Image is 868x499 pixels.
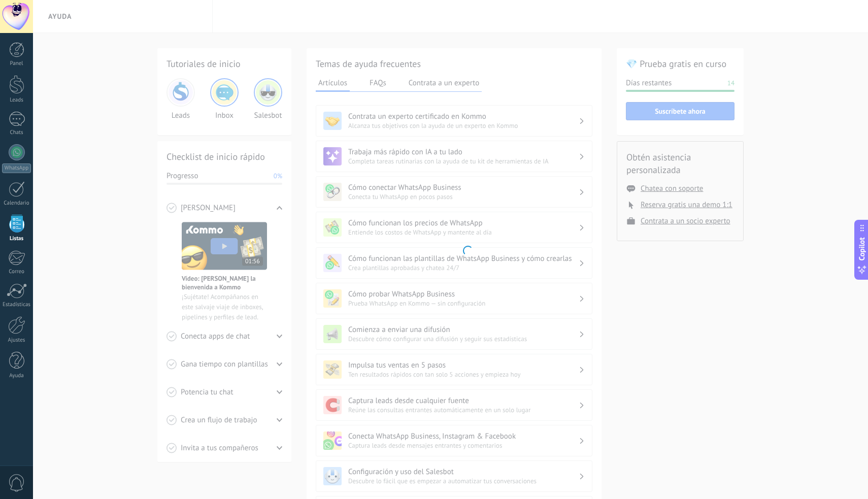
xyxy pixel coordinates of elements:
[2,373,31,379] div: Ayuda
[2,163,31,173] div: WhatsApp
[2,269,31,275] div: Correo
[2,129,31,136] div: Chats
[2,97,31,104] div: Leads
[2,200,31,207] div: Calendario
[857,237,867,260] span: Copilot
[2,60,31,67] div: Panel
[2,236,31,242] div: Listas
[2,337,31,344] div: Ajustes
[2,302,31,308] div: Estadísticas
